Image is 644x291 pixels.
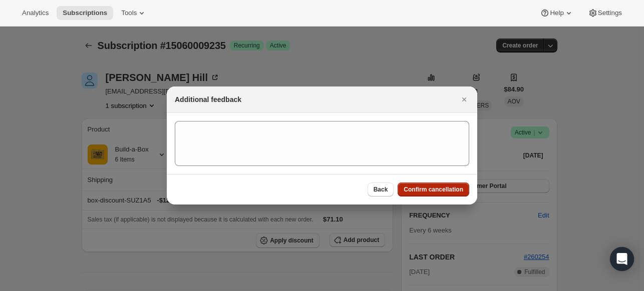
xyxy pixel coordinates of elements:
[57,6,113,20] button: Subscriptions
[404,185,463,193] span: Confirm cancellation
[22,9,49,17] span: Analytics
[374,185,388,193] span: Back
[582,6,628,20] button: Settings
[598,9,622,17] span: Settings
[550,9,563,17] span: Help
[457,92,471,106] button: Close
[610,247,634,271] div: Open Intercom Messenger
[16,6,55,20] button: Analytics
[121,9,137,17] span: Tools
[175,94,241,104] h2: Additional feedback
[63,9,107,17] span: Subscriptions
[398,182,469,196] button: Confirm cancellation
[115,6,153,20] button: Tools
[368,182,394,196] button: Back
[534,6,579,20] button: Help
